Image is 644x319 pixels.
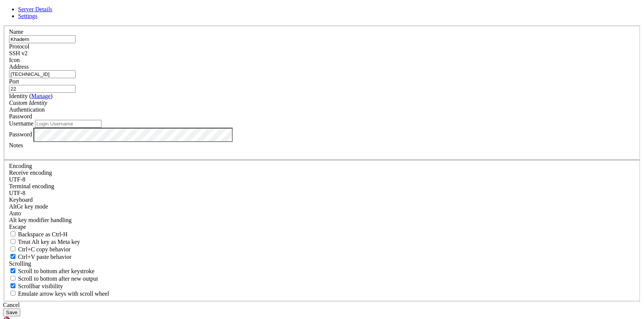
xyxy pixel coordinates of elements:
[9,190,635,197] div: UTF-8
[11,246,15,251] input: Ctrl+C copy behavior
[9,50,635,57] div: SSH v2
[9,169,52,176] label: Set the expected encoding for data received from the host. If the encodings do not match, visual ...
[9,275,98,282] label: Scroll to bottom after new output.
[9,113,635,120] div: Password
[29,93,53,99] span: ( )
[9,43,29,50] label: Protocol
[18,275,98,282] span: Scroll to bottom after new output
[9,246,71,252] label: Ctrl-C copies if true, send ^C to host if false. Ctrl-Shift-C sends ^C to host if true, copies if...
[9,231,68,237] label: If true, the backspace should send BS ('\x08', aka ^H). Otherwise the backspace key should send '...
[9,163,32,169] label: Encoding
[9,197,33,203] label: Keyboard
[9,113,32,119] span: Password
[9,176,26,183] span: UTF-8
[9,254,71,260] label: Ctrl+V pastes if true, sends ^V to host if false. Ctrl+Shift+V sends ^V to host if true, pastes i...
[9,210,635,217] div: Auto
[9,283,63,289] label: The vertical scrollbar mode.
[18,239,80,245] span: Treat Alt key as Meta key
[9,106,45,113] label: Authentication
[11,254,15,259] input: Ctrl+V paste behavior
[11,268,15,273] input: Scroll to bottom after keystroke
[18,6,52,12] a: Server Details
[11,239,15,244] input: Treat Alt key as Meta key
[9,50,27,56] span: SSH v2
[9,93,53,99] label: Identity
[18,268,95,274] span: Scroll to bottom after keystroke
[18,283,63,289] span: Scrollbar visibility
[9,78,19,85] label: Port
[9,70,76,78] input: Host Name or IP
[9,57,20,63] label: Icon
[3,308,20,316] button: Save
[9,224,26,230] span: Escape
[9,29,23,35] label: Name
[18,246,71,252] span: Ctrl+C copy behavior
[9,120,33,127] label: Username
[11,276,15,281] input: Scroll to bottom after new output
[9,224,635,230] div: Escape
[9,131,32,138] label: Password
[9,85,76,93] input: Port Number
[9,100,635,106] div: Custom Identity
[9,183,54,189] label: The default terminal encoding. ISO-2022 enables character map translations (like graphics maps). ...
[9,63,29,70] label: Address
[9,35,76,43] input: Server Name
[18,254,71,260] span: Ctrl+V paste behavior
[18,231,68,237] span: Backspace as Ctrl-H
[9,217,72,223] label: Controls how the Alt key is handled. Escape: Send an ESC prefix. 8-Bit: Add 128 to the typed char...
[3,302,641,308] div: Cancel
[18,13,38,19] a: Settings
[18,290,109,297] span: Emulate arrow keys with scroll wheel
[9,203,48,210] label: Set the expected encoding for data received from the host. If the encodings do not match, visual ...
[9,190,26,196] span: UTF-8
[11,291,15,296] input: Emulate arrow keys with scroll wheel
[9,210,21,216] span: Auto
[9,142,23,148] label: Notes
[9,290,109,297] label: When using the alternative screen buffer, and DECCKM (Application Cursor Keys) is active, mouse w...
[31,93,51,99] a: Manage
[11,283,15,288] input: Scrollbar visibility
[9,100,47,106] i: Custom Identity
[35,120,102,128] input: Login Username
[9,239,80,245] label: Whether the Alt key acts as a Meta key or as a distinct Alt key.
[11,231,15,236] input: Backspace as Ctrl-H
[9,260,31,267] label: Scrolling
[9,176,635,183] div: UTF-8
[9,268,95,274] label: Whether to scroll to the bottom on any keystroke.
